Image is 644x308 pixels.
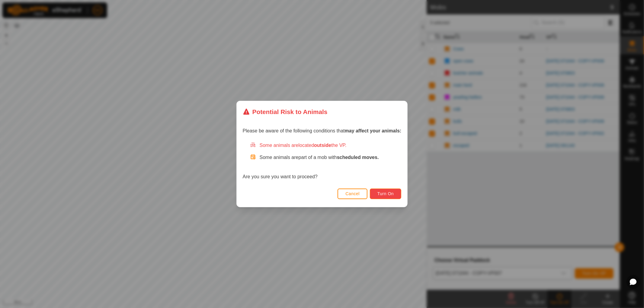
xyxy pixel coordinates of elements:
[370,189,401,199] button: Turn On
[337,155,379,160] strong: scheduled moves.
[377,191,394,196] span: Turn On
[299,155,379,160] span: part of a mob with
[345,128,402,133] strong: may affect your animals:
[243,142,402,180] div: Are you sure you want to proceed?
[299,143,347,148] span: located the VP.
[243,128,402,133] span: Please be aware of the following conditions that
[314,143,331,148] strong: outside
[338,189,367,199] button: Cancel
[345,191,360,196] span: Cancel
[260,154,402,161] p: Some animals are
[250,142,402,149] div: Some animals are
[243,107,328,116] div: Potential Risk to Animals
